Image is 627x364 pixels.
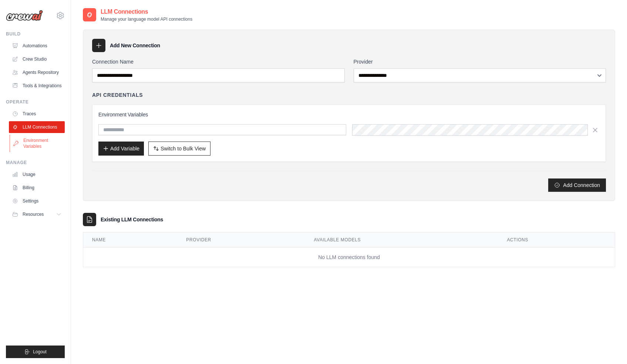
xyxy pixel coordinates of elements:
[498,232,615,248] th: Actions
[9,169,65,180] a: Usage
[6,346,65,358] button: Logout
[305,232,498,248] th: Available Models
[9,40,65,52] a: Automations
[548,178,606,192] button: Add Connection
[83,232,177,248] th: Name
[101,16,192,22] p: Manage your language model API connections
[33,349,47,355] span: Logout
[6,31,65,37] div: Build
[9,182,65,194] a: Billing
[177,232,305,248] th: Provider
[9,195,65,207] a: Settings
[92,58,345,65] label: Connection Name
[101,7,192,16] h2: LLM Connections
[6,99,65,105] div: Operate
[9,121,65,133] a: LLM Connections
[98,111,600,118] h3: Environment Variables
[6,10,43,21] img: Logo
[110,42,160,49] h3: Add New Connection
[148,142,210,156] button: Switch to Bulk View
[6,160,65,166] div: Manage
[98,142,144,156] button: Add Variable
[9,80,65,92] a: Tools & Integrations
[9,108,65,120] a: Traces
[101,216,163,223] h3: Existing LLM Connections
[83,248,615,267] td: No LLM connections found
[9,208,65,220] button: Resources
[161,145,206,152] span: Switch to Bulk View
[354,58,606,65] label: Provider
[23,211,44,217] span: Resources
[9,53,65,65] a: Crew Studio
[9,67,65,78] a: Agents Repository
[10,135,65,152] a: Environment Variables
[92,91,143,99] h4: API Credentials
